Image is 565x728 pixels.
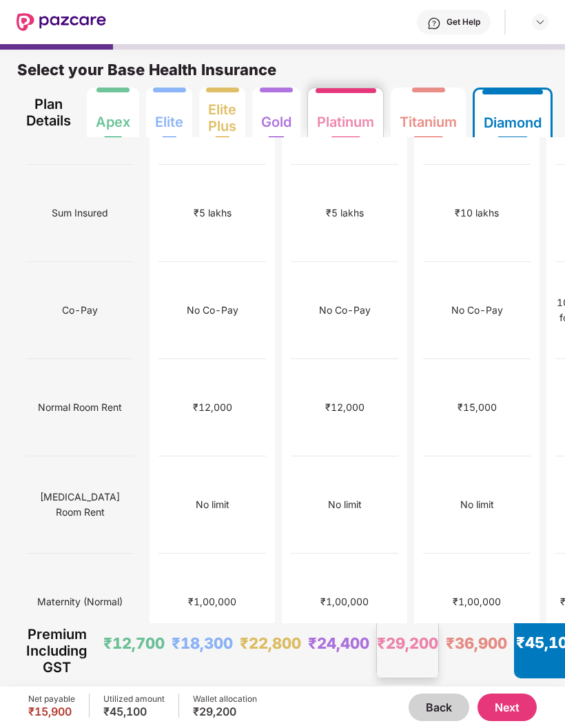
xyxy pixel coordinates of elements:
div: Gold [261,103,291,130]
div: ₹12,700 [103,634,165,653]
div: ₹18,300 [172,634,233,653]
div: ₹15,900 [28,705,75,718]
div: No Co-Pay [451,303,503,318]
img: svg+xml;base64,PHN2ZyBpZD0iSGVscC0zMngzMiIgeG1sbnM9Imh0dHA6Ly93d3cudzMub3JnLzIwMDAvc3ZnIiB3aWR0aD... [427,17,441,30]
div: Apex [96,103,130,130]
div: Elite Plus [208,90,236,134]
div: No Co-Pay [319,303,371,318]
div: Net payable [28,694,75,705]
div: ₹5 lakhs [326,205,364,221]
div: ₹12,000 [325,400,364,415]
div: Diamond [484,103,542,131]
div: Platinum [317,103,374,130]
div: ₹1,00,000 [453,594,501,609]
div: Wallet allocation [193,694,257,705]
div: No limit [460,497,494,512]
div: Elite [155,103,183,130]
div: Utilized amount [103,694,165,705]
div: ₹22,800 [240,634,301,653]
button: Back [409,694,469,721]
div: Premium Including GST [26,623,88,678]
span: Co-Pay [62,297,98,323]
div: No limit [328,497,362,512]
span: Normal Room Rent [38,394,122,421]
div: ₹10 lakhs [455,205,499,221]
div: Get Help [446,17,480,28]
div: ₹15,000 [458,400,497,415]
div: ₹29,200 [193,705,257,718]
div: ₹24,400 [308,634,369,653]
div: No limit [196,497,229,512]
div: ₹45,100 [103,705,165,718]
span: Maternity (Normal) [37,589,123,615]
div: ₹5 lakhs [194,205,232,221]
img: svg+xml;base64,PHN2ZyBpZD0iRHJvcGRvd24tMzJ4MzIiIHhtbG5zPSJodHRwOi8vd3d3LnczLm9yZy8yMDAwL3N2ZyIgd2... [535,17,546,28]
div: No Co-Pay [187,303,238,318]
span: [MEDICAL_DATA] Room Rent [26,484,134,525]
span: Sum Insured [52,200,108,226]
div: Select your Base Health Insurance [17,60,548,88]
div: ₹1,00,000 [320,594,369,609]
div: ₹29,200 [377,634,438,653]
div: ₹36,900 [446,634,507,653]
img: New Pazcare Logo [17,13,106,31]
div: Titanium [400,103,457,130]
div: Plan Details [26,88,71,137]
div: ₹12,000 [193,400,232,415]
button: Next [477,694,537,721]
div: ₹1,00,000 [188,594,236,609]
